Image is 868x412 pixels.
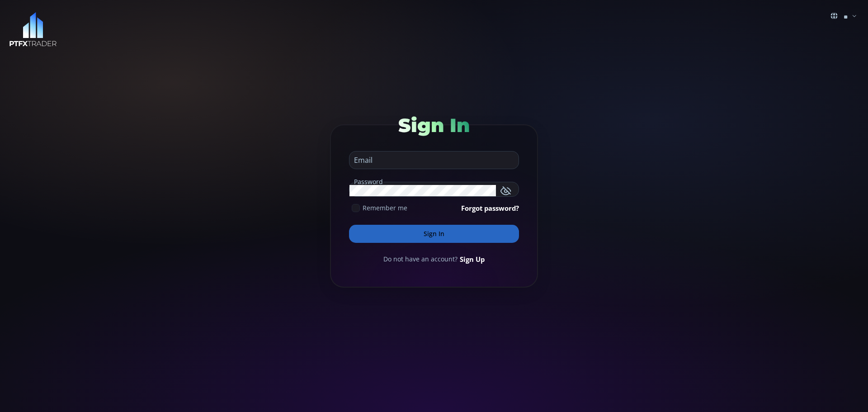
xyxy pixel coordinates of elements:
div: Do not have an account? [349,254,519,264]
img: LOGO [9,12,57,47]
button: Sign In [349,225,519,243]
a: Forgot password? [461,203,519,213]
a: Sign Up [460,254,485,264]
span: Remember me [363,203,407,213]
span: Sign In [398,114,470,137]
